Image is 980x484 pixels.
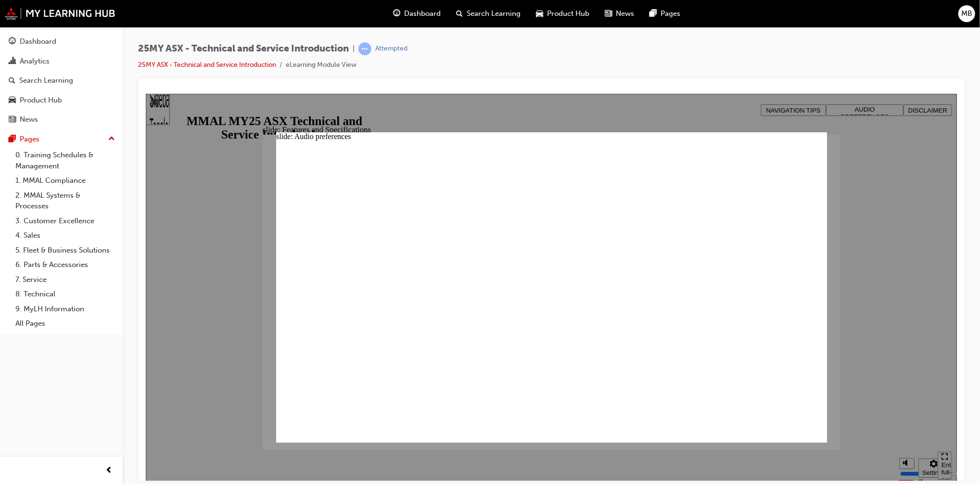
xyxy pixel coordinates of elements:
[5,7,115,20] img: mmal
[12,243,119,258] a: 5. Fleet & Business Solutions
[4,72,119,89] a: Search Learning
[9,96,16,105] span: car-icon
[9,115,16,124] span: news-icon
[536,8,544,20] span: car-icon
[20,134,39,145] div: Pages
[9,57,16,66] span: chart-icon
[12,228,119,243] a: 4. Sales
[12,148,119,173] a: 0. Training Schedules & Management
[642,4,688,24] a: pages-iconPages
[650,8,657,20] span: pages-icon
[9,38,16,46] span: guage-icon
[12,272,119,287] a: 7. Service
[405,8,441,19] span: Dashboard
[20,114,38,125] div: News
[547,8,590,19] span: Product Hub
[605,8,612,20] span: news-icon
[106,465,113,477] span: prev-icon
[358,42,371,55] span: learningRecordVerb_ATTEMPT-icon
[449,4,529,24] a: search-iconSearch Learning
[661,8,681,19] span: Pages
[4,31,119,130] button: DashboardAnalyticsSearch LearningProduct HubNews
[9,135,16,144] span: pages-icon
[9,76,15,85] span: search-icon
[375,44,407,53] div: Attempted
[12,257,119,272] a: 6. Parts & Accessories
[12,188,119,214] a: 2. MMAL Systems & Processes
[12,173,119,188] a: 1. MMAL Compliance
[19,75,73,86] div: Search Learning
[286,60,356,71] li: eLearning Module View
[467,8,521,19] span: Search Learning
[4,52,119,70] a: Analytics
[138,43,349,54] span: 25MY ASX - Technical and Service Introduction
[20,36,56,47] div: Dashboard
[4,91,119,109] a: Product Hub
[4,33,119,51] a: Dashboard
[12,302,119,317] a: 9. MyLH Information
[529,4,598,24] a: car-iconProduct Hub
[4,130,119,148] button: Pages
[20,56,50,67] div: Analytics
[12,316,119,331] a: All Pages
[108,133,115,145] span: up-icon
[616,8,635,19] span: News
[12,287,119,302] a: 8. Technical
[394,8,401,20] span: guage-icon
[598,4,642,24] a: news-iconNews
[4,111,119,128] a: News
[958,5,975,22] button: MB
[961,8,972,19] span: MB
[12,214,119,229] a: 3. Customer Excellence
[138,61,276,69] a: 25MY ASX - Technical and Service Introduction
[353,43,355,54] span: |
[386,4,449,24] a: guage-iconDashboard
[457,8,463,20] span: search-icon
[20,95,62,106] div: Product Hub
